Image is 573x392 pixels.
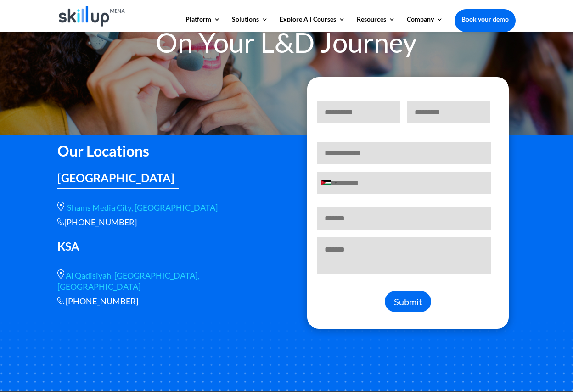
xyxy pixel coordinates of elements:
[407,16,443,32] a: Company
[57,270,199,291] a: Al Qadisiyah, [GEOGRAPHIC_DATA], [GEOGRAPHIC_DATA]
[420,293,573,392] iframe: Chat Widget
[185,16,220,32] a: Platform
[394,296,422,307] span: Submit
[57,239,79,253] span: KSA
[318,172,340,194] div: Selected country
[67,202,218,213] a: Shams Media City, [GEOGRAPHIC_DATA]
[57,172,179,188] h3: [GEOGRAPHIC_DATA]
[455,9,516,29] a: Book your demo
[59,6,125,27] img: Skillup Mena
[57,217,274,228] div: [PHONE_NUMBER]
[357,16,395,32] a: Resources
[57,142,149,160] span: Our Locations
[66,296,138,306] a: Call phone number +966 56 566 9461
[280,16,345,32] a: Explore All Courses
[232,16,268,32] a: Solutions
[385,291,431,312] button: Submit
